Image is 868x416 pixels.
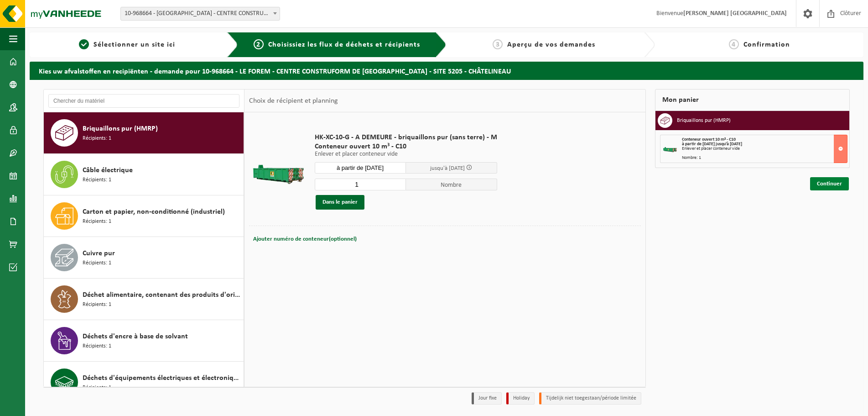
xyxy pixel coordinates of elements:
[44,112,244,154] button: Briquaillons pur (HMRP) Récipients: 1
[83,165,133,176] span: Câble électrique
[83,373,241,384] span: Déchets d'équipements électriques et électroniques - Sans tubes cathodiques
[268,41,420,48] span: Choisissiez les flux de déchets et récipients
[83,123,158,134] span: Briquaillons pur (HMRP)
[810,177,849,190] a: Continuer
[252,233,358,246] button: Ajouter numéro de conteneur(optionnel)
[83,248,115,259] span: Cuivre pur
[729,39,739,49] span: 4
[493,39,503,49] span: 3
[83,384,111,392] span: Récipients: 1
[83,176,111,184] span: Récipients: 1
[79,39,89,49] span: 1
[315,151,497,158] p: Enlever et placer conteneur vide
[677,113,731,128] h3: Briquaillons pur (HMRP)
[83,217,111,226] span: Récipients: 1
[44,195,244,237] button: Carton et papier, non-conditionné (industriel) Récipients: 1
[682,142,742,147] strong: à partir de [DATE] jusqu'à [DATE]
[94,41,175,48] span: Sélectionner un site ici
[682,137,736,142] span: Conteneur ouvert 10 m³ - C10
[44,279,244,320] button: Déchet alimentaire, contenant des produits d'origine animale, non emballé, catégorie 3 Récipients: 1
[244,90,343,112] div: Choix de récipient et planning
[83,134,111,143] span: Récipients: 1
[743,41,790,48] span: Confirmation
[83,290,241,300] span: Déchet alimentaire, contenant des produits d'origine animale, non emballé, catégorie 3
[83,342,111,351] span: Récipients: 1
[406,179,497,190] span: Nombre
[315,162,406,174] input: Sélectionnez date
[430,165,465,171] span: jusqu'à [DATE]
[44,154,244,195] button: Câble électrique Récipients: 1
[682,147,847,151] div: Enlever et placer conteneur vide
[44,320,244,362] button: Déchets d'encre à base de solvant Récipients: 1
[472,392,502,405] li: Jour fixe
[83,331,188,342] span: Déchets d'encre à base de solvant
[34,39,220,50] a: 1Sélectionner un site ici
[44,237,244,279] button: Cuivre pur Récipients: 1
[120,7,280,21] span: 10-968664 - LE FOREM - CENTRE CONSTRUFORM DE HAINAUT - SITE 5205 - CHÂTELINEAU
[539,392,641,405] li: Tijdelijk niet toegestaan/période limitée
[30,62,863,79] h2: Kies uw afvalstoffen en recipiënten - demande pour 10-968664 - LE FOREM - CENTRE CONSTRUFORM DE [...
[44,362,244,403] button: Déchets d'équipements électriques et électroniques - Sans tubes cathodiques Récipients: 1
[683,10,787,17] strong: [PERSON_NAME] [GEOGRAPHIC_DATA]
[655,89,850,111] div: Mon panier
[506,392,535,405] li: Holiday
[315,133,497,142] span: HK-XC-10-G - A DEMEURE - briquaillons pur (sans terre) - M
[48,94,239,108] input: Chercher du matériel
[507,41,595,48] span: Aperçu de vos demandes
[121,7,280,20] span: 10-968664 - LE FOREM - CENTRE CONSTRUFORM DE HAINAUT - SITE 5205 - CHÂTELINEAU
[83,300,111,309] span: Récipients: 1
[253,236,357,242] span: Ajouter numéro de conteneur(optionnel)
[83,259,111,268] span: Récipients: 1
[83,206,225,217] span: Carton et papier, non-conditionné (industriel)
[316,195,364,210] button: Dans le panier
[254,39,264,49] span: 2
[315,142,497,151] span: Conteneur ouvert 10 m³ - C10
[682,156,847,160] div: Nombre: 1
